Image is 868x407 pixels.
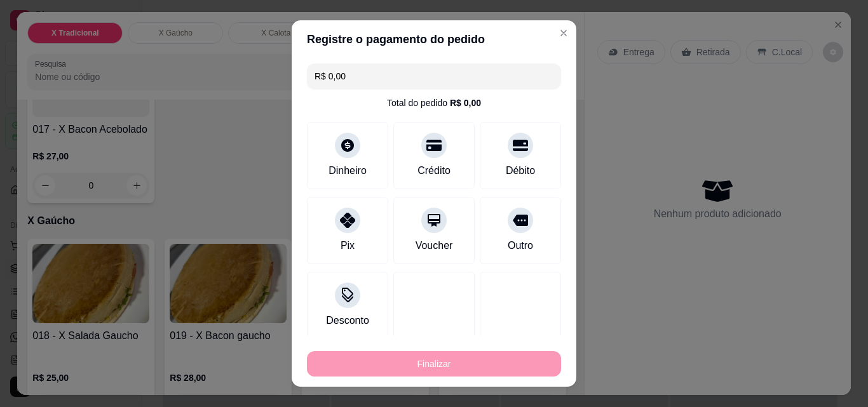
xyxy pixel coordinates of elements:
[326,313,369,328] div: Desconto
[508,238,533,253] div: Outro
[416,238,453,253] div: Voucher
[417,163,451,178] div: Crédito
[387,97,481,109] div: Total do pedido
[292,20,576,58] header: Registre o pagamento do pedido
[329,163,367,178] div: Dinheiro
[506,163,535,178] div: Débito
[341,238,355,253] div: Pix
[315,63,553,89] input: Ex.: hambúrguer de cordeiro
[450,97,481,109] div: R$ 0,00
[553,23,574,43] button: Close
